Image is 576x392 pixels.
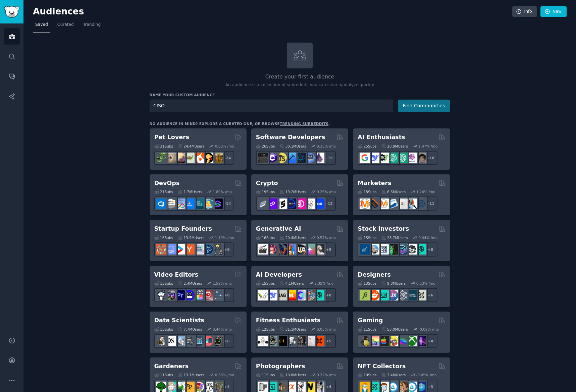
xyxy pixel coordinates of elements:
[256,271,302,279] h2: AI Developers
[423,197,437,211] div: + 11
[194,290,204,300] img: finalcutpro
[220,197,234,211] div: + 14
[295,382,306,392] img: canon
[423,334,437,348] div: + 4
[423,151,437,165] div: + 18
[213,281,232,286] div: 1.59 % /mo
[378,244,389,255] img: Forex
[276,336,287,346] img: workout
[276,199,287,209] img: ethstaker
[256,189,275,194] div: 19 Sub s
[322,151,336,165] div: + 19
[175,382,185,392] img: SavageGarden
[178,235,204,240] div: 13.9M Users
[314,199,324,209] img: defi_
[175,336,185,346] img: statistics
[369,199,379,209] img: bigseo
[154,144,173,149] div: 31 Sub s
[416,290,426,300] img: UX_Design
[150,121,330,126] div: No audience in mind? Explore a curated one, or browse .
[213,327,232,332] div: 0.44 % /mo
[358,281,376,286] div: 13 Sub s
[358,373,376,377] div: 10 Sub s
[378,336,389,346] img: macgaming
[322,242,336,257] div: + 9
[397,199,408,209] img: googleads
[256,316,321,325] h2: Fitness Enthusiasts
[305,382,315,392] img: Nikon
[381,281,406,286] div: 9.8M Users
[184,244,195,255] img: ycombinator
[175,199,185,209] img: Docker_DevOps
[398,100,450,112] button: Find Communities
[397,336,408,346] img: gamers
[314,244,324,255] img: DreamBooth
[360,244,370,255] img: dividends
[220,151,234,165] div: + 24
[416,153,426,163] img: ArtificalIntelligence
[314,290,324,300] img: AIDevelopersSociety
[360,199,370,209] img: content_marketing
[286,153,296,163] img: iOSProgramming
[407,244,417,255] img: swingtrading
[178,281,202,286] div: 2.4M Users
[407,290,417,300] img: learndesign
[194,336,204,346] img: analytics
[416,244,426,255] img: technicalanalysis
[322,334,336,348] div: + 5
[267,244,277,255] img: dalle2
[407,382,417,392] img: OpenseaMarket
[203,244,213,255] img: Entrepreneurship
[369,153,379,163] img: DeepSeek
[165,336,176,346] img: datascience
[358,225,409,233] h2: Stock Investors
[256,179,278,187] h2: Crypto
[358,362,406,371] h2: NFT Collectors
[33,6,512,17] h2: Audiences
[256,373,275,377] div: 11 Sub s
[150,82,450,88] p: An audience is a collection of subreddits you can search/analyze quickly
[267,153,277,163] img: csharp
[388,290,398,300] img: UXDesign
[215,144,234,149] div: 0.60 % /mo
[358,271,391,279] h2: Designers
[4,6,19,18] img: GummySearch logo
[267,199,277,209] img: 0xPolygon
[279,327,306,332] div: 31.1M Users
[322,197,336,211] div: + 12
[305,199,315,209] img: CryptoNews
[388,336,398,346] img: GamerPals
[295,336,306,346] img: fitness30plus
[154,362,189,371] h2: Gardeners
[286,244,296,255] img: sdforall
[276,290,287,300] img: Rag
[381,189,406,194] div: 6.6M Users
[57,22,74,28] span: Curated
[418,144,437,149] div: 1.47 % /mo
[295,199,306,209] img: defiblockchain
[358,327,376,332] div: 11 Sub s
[512,6,537,17] a: Info
[194,153,204,163] img: cockatiel
[184,153,195,163] img: turtle
[381,235,408,240] div: 28.7M Users
[184,199,195,209] img: DevOpsLinks
[154,133,190,142] h2: Pet Lovers
[286,199,296,209] img: web3
[150,100,393,112] input: Pick a short name, like "Digital Marketers" or "Movie-Goers"
[317,144,336,149] div: 0.35 % /mo
[154,316,204,325] h2: Data Scientists
[378,382,389,392] img: NFTmarket
[175,153,185,163] img: leopardgeckos
[397,244,408,255] img: StocksAndTrading
[156,336,166,346] img: MachineLearning
[154,373,173,377] div: 11 Sub s
[203,382,213,392] img: UrbanGardening
[416,373,437,377] div: -0.05 % /mo
[305,290,315,300] img: llmops
[286,382,296,392] img: SonyAlpha
[178,327,202,332] div: 7.7M Users
[256,281,275,286] div: 15 Sub s
[360,336,370,346] img: linux_gaming
[381,327,408,332] div: 53.0M Users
